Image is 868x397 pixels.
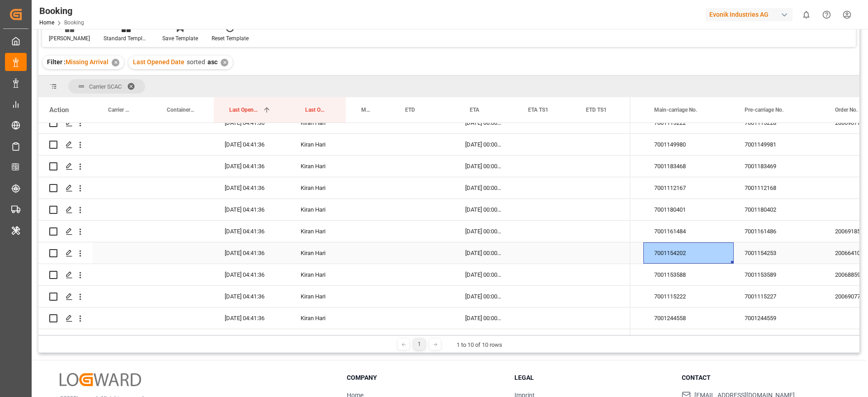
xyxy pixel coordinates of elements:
[290,221,346,242] div: Kiran Hari
[454,199,513,220] div: [DATE] 00:00:00
[643,221,734,242] div: 7001161484
[454,264,513,285] div: [DATE] 00:00:00
[108,107,132,113] span: Carrier Booking No.
[734,221,824,242] div: 7001161486
[816,5,837,25] button: Help Center
[214,134,290,155] div: [DATE] 04:41:36
[133,58,184,66] span: Last Opened Date
[643,156,734,177] div: 7001183468
[290,156,346,177] div: Kiran Hari
[643,134,734,155] div: 7001149980
[414,339,425,350] div: 1
[290,112,346,133] div: Kiran Hari
[643,112,734,133] div: 7001115222
[39,4,84,18] div: Booking
[38,199,630,221] div: Press SPACE to select this row.
[454,286,513,307] div: [DATE] 00:00:00
[290,177,346,198] div: Kiran Hari
[66,58,108,66] span: Missing Arrival
[796,5,816,25] button: show 0 new notifications
[734,286,824,307] div: 7001115227
[38,177,630,199] div: Press SPACE to select this row.
[643,199,734,220] div: 7001180401
[89,83,122,90] span: Carrier SCAC
[290,307,346,329] div: Kiran Hari
[214,242,290,264] div: [DATE] 04:41:36
[290,199,346,220] div: Kiran Hari
[643,329,734,350] div: 7001153586
[214,177,290,198] div: [DATE] 04:41:36
[221,59,228,66] div: ✕
[104,34,149,43] div: Standard Templates
[734,134,824,155] div: 7001149981
[49,34,90,43] div: [PERSON_NAME]
[290,134,346,155] div: Kiran Hari
[214,112,290,133] div: [DATE] 04:41:36
[167,107,195,113] span: Container No.
[454,329,513,350] div: [DATE] 00:00:00
[706,8,793,21] div: Evonik Industries AG
[290,329,346,350] div: Kiran Hari
[305,107,327,113] span: Last Opened By
[734,307,824,329] div: 7001244559
[38,264,630,286] div: Press SPACE to select this row.
[454,156,513,177] div: [DATE] 00:00:00
[454,307,513,329] div: [DATE] 00:00:00
[38,242,630,264] div: Press SPACE to select this row.
[745,107,783,113] span: Pre-carriage No.
[49,106,69,114] div: Action
[835,107,858,113] span: Order No.
[214,329,290,350] div: [DATE] 04:41:36
[643,286,734,307] div: 7001115222
[454,221,513,242] div: [DATE] 00:00:00
[290,264,346,285] div: Kiran Hari
[454,134,513,155] div: [DATE] 00:00:00
[734,156,824,177] div: 7001183469
[454,112,513,133] div: [DATE] 00:00:00
[654,107,697,113] span: Main-carriage No.
[212,34,249,43] div: Reset Template
[229,107,259,113] span: Last Opened Date
[454,242,513,264] div: [DATE] 00:00:00
[38,134,630,156] div: Press SPACE to select this row.
[706,6,796,23] button: Evonik Industries AG
[38,156,630,177] div: Press SPACE to select this row.
[214,221,290,242] div: [DATE] 04:41:36
[454,177,513,198] div: [DATE] 00:00:00
[734,177,824,198] div: 7001112168
[405,107,415,113] span: ETD
[38,221,630,242] div: Press SPACE to select this row.
[38,286,630,307] div: Press SPACE to select this row.
[112,59,119,66] div: ✕
[734,264,824,285] div: 7001153589
[361,107,371,113] span: Main Vessel and Vessel Imo
[528,107,548,113] span: ETA TS1
[586,107,607,113] span: ETD TS1
[187,58,205,66] span: sorted
[39,19,54,26] a: Home
[162,34,198,43] div: Save Template
[643,264,734,285] div: 7001153588
[214,307,290,329] div: [DATE] 04:41:36
[38,329,630,351] div: Press SPACE to select this row.
[214,199,290,220] div: [DATE] 04:41:36
[470,107,479,113] span: ETA
[514,373,671,383] h3: Legal
[38,112,630,134] div: Press SPACE to select this row.
[643,177,734,198] div: 7001112167
[214,264,290,285] div: [DATE] 04:41:36
[290,242,346,264] div: Kiran Hari
[643,307,734,329] div: 7001244558
[734,329,824,350] div: 7001153587
[734,199,824,220] div: 7001180402
[214,286,290,307] div: [DATE] 04:41:36
[734,112,824,133] div: 7001115228
[214,156,290,177] div: [DATE] 04:41:36
[60,373,141,386] img: Logward Logo
[38,307,630,329] div: Press SPACE to select this row.
[643,242,734,264] div: 7001154202
[290,286,346,307] div: Kiran Hari
[208,58,217,66] span: asc
[734,242,824,264] div: 7001154253
[457,340,502,350] div: 1 to 10 of 10 rows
